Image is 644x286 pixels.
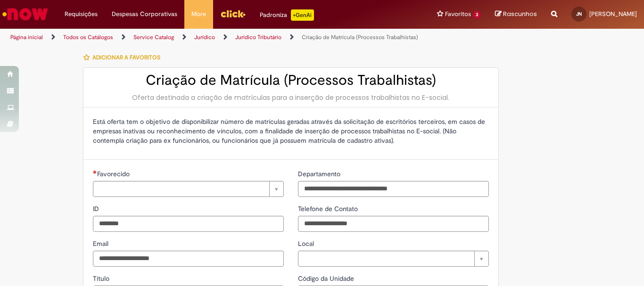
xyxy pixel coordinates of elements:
[220,7,246,21] img: click_logo_yellow_360x200.png
[298,170,342,178] span: Departamento
[495,10,537,19] a: Rascunhos
[112,9,177,19] span: Despesas Corporativas
[576,11,582,17] span: JN
[93,93,489,102] div: Oferta destinada a criação de matrículas para a inserção de processos trabalhistas no E-social.
[298,204,360,213] span: Telefone de Contato
[63,33,113,41] a: Todos os Catálogos
[194,33,215,41] a: Jurídico
[191,9,206,19] span: More
[235,33,281,41] a: Jurídico Tributário
[589,10,637,18] span: [PERSON_NAME]
[65,9,98,19] span: Requisições
[133,33,174,41] a: Service Catalog
[503,9,537,18] span: Rascunhos
[298,274,356,283] label: Somente leitura - Código da Unidade
[93,251,284,267] input: Email
[473,11,481,19] span: 3
[260,9,314,21] div: Padroniza
[302,33,418,41] a: Criação de Matrícula (Processos Trabalhistas)
[445,9,471,19] span: Favoritos
[298,274,356,283] span: Somente leitura - Código da Unidade
[298,251,489,267] a: Limpar campo Local
[93,204,101,213] span: ID
[93,274,111,283] span: Título
[93,170,97,174] span: Necessários
[1,5,50,24] img: ServiceNow
[92,54,160,61] span: Adicionar a Favoritos
[93,73,489,88] h2: Criação de Matrícula (Processos Trabalhistas)
[93,216,284,232] input: ID
[298,216,489,232] input: Telefone de Contato
[93,239,110,248] span: Email
[97,170,132,178] span: Necessários - Favorecido
[83,48,165,67] button: Adicionar a Favoritos
[298,239,316,248] span: Local
[291,9,314,21] p: +GenAi
[7,29,422,46] ul: Trilhas de página
[93,181,284,197] a: Limpar campo Favorecido
[298,181,489,197] input: Departamento
[10,33,43,41] a: Página inicial
[93,117,489,145] p: Está oferta tem o objetivo de disponibilizar número de matrículas geradas através da solicitação ...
